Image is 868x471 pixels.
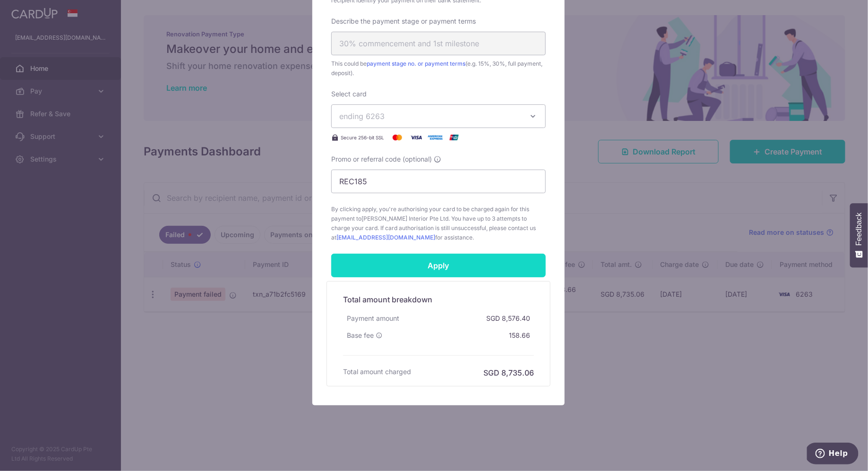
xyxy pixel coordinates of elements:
[331,17,476,26] label: Describe the payment stage or payment terms
[855,213,863,246] span: Feedback
[445,132,464,143] img: UnionPay
[343,294,534,305] h5: Total amount breakdown
[505,327,534,344] div: 158.66
[807,443,859,466] iframe: Opens a widget where you can find more information
[341,134,384,141] span: Secure 256-bit SSL
[339,111,385,121] span: ending 6263
[850,203,868,267] button: Feedback - Show survey
[331,59,546,78] span: This could be (e.g. 15%, 30%, full payment, deposit).
[343,367,411,377] h6: Total amount charged
[361,215,448,222] span: [PERSON_NAME] Interior Pte Ltd
[347,331,374,340] span: Base fee
[331,89,367,99] label: Select card
[343,310,403,327] div: Payment amount
[407,132,426,143] img: Visa
[482,310,534,327] div: SGD 8,576.40
[336,234,435,241] a: [EMAIL_ADDRESS][DOMAIN_NAME]
[483,367,534,378] h6: SGD 8,735.06
[331,254,546,277] input: Apply
[331,104,546,128] button: ending 6263
[331,205,546,242] span: By clicking apply, you're authorising your card to be charged again for this payment to . You hav...
[331,154,432,164] span: Promo or referral code (optional)
[426,132,445,143] img: American Express
[388,132,407,143] img: Mastercard
[367,60,465,67] a: payment stage no. or payment terms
